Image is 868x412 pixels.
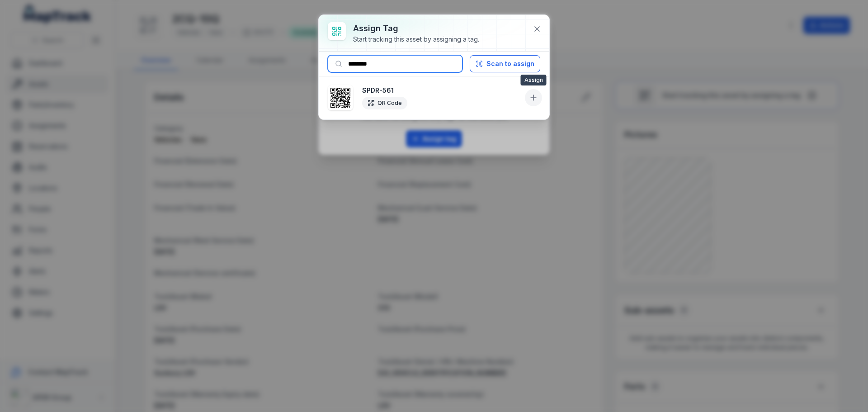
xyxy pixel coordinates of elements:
button: Scan to assign [470,55,540,72]
div: QR Code [362,97,407,109]
span: Assign [521,75,547,85]
h3: Assign tag [353,22,479,35]
div: Start tracking this asset by assigning a tag. [353,35,479,44]
strong: SPDR-561 [362,86,521,95]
